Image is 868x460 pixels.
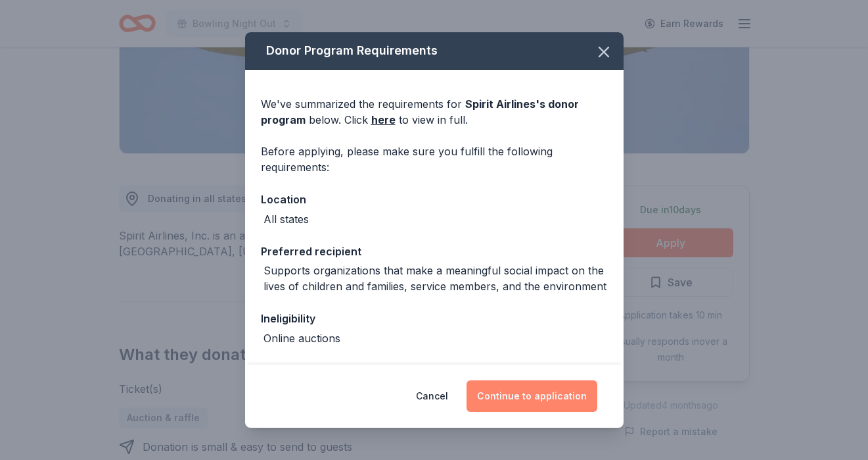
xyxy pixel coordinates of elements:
[245,32,624,70] div: Donor Program Requirements
[371,112,396,128] a: here
[261,310,608,327] div: Ineligibility
[261,191,608,208] div: Location
[263,211,309,227] div: All states
[261,243,608,260] div: Preferred recipient
[261,96,608,128] div: We've summarized the requirements for below. Click to view in full.
[416,380,448,412] button: Cancel
[263,330,340,346] div: Online auctions
[263,263,608,294] div: Supports organizations that make a meaningful social impact on the lives of children and families...
[261,362,608,379] div: Legal
[467,380,597,412] button: Continue to application
[261,143,608,175] div: Before applying, please make sure you fulfill the following requirements:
